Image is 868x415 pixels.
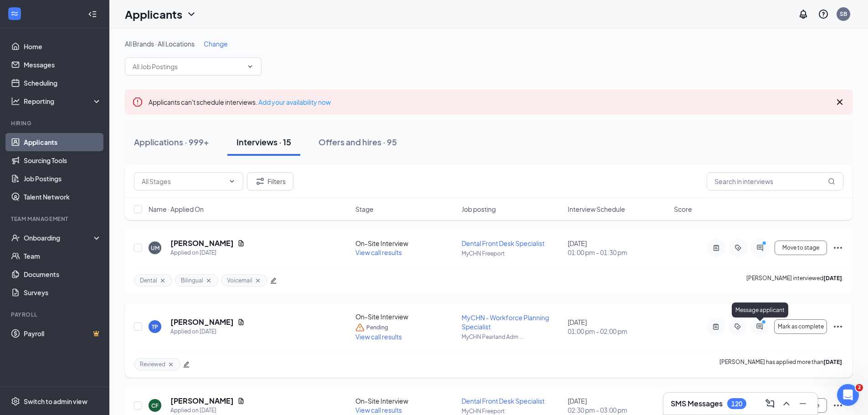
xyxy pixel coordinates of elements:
[140,360,165,368] span: Reviewed
[462,333,562,341] p: MyCHN Pearland Adm ...
[732,323,743,330] svg: ActiveTag
[228,178,236,185] svg: ChevronDown
[24,233,94,242] div: Onboarding
[568,239,668,257] div: [DATE]
[170,248,245,257] div: Applied on [DATE]
[462,407,562,415] p: MyCHN Freeport
[355,239,456,248] div: On-Site Interview
[167,361,175,368] svg: Cross
[24,169,102,188] a: Job Postings
[462,397,544,405] span: Dental Front Desk Specialist
[258,98,331,106] a: Add your availability now
[840,10,847,18] div: SB
[24,247,102,265] a: Team
[255,176,266,187] svg: Filter
[746,274,843,287] p: [PERSON_NAME] interviewed .
[247,63,254,70] svg: ChevronDown
[149,98,331,106] span: Applicants can't schedule interviews.
[24,37,102,56] a: Home
[778,323,824,330] span: Mark as complete
[834,97,845,108] svg: Cross
[270,277,277,284] span: edit
[707,172,843,190] input: Search in interviews
[355,312,456,321] div: On-Site Interview
[24,97,102,106] div: Reporting
[205,277,212,284] svg: Cross
[170,406,245,415] div: Applied on [DATE]
[254,277,262,284] svg: Cross
[24,151,102,169] a: Sourcing Tools
[779,396,794,411] button: ChevronUp
[11,97,20,106] svg: Analysis
[462,205,496,214] span: Job posting
[134,136,209,148] div: Applications · 999+
[355,205,374,214] span: Stage
[775,241,827,255] button: Move to stage
[24,324,102,343] a: PayrollCrown
[24,283,102,302] a: Surveys
[151,402,159,410] div: CF
[227,277,252,284] span: Voicemail
[247,172,293,190] button: Filter Filters
[181,277,203,284] span: Bilingual
[719,358,843,370] p: [PERSON_NAME] has applied more than .
[159,277,166,284] svg: Cross
[24,188,102,206] a: Talent Network
[152,323,158,331] div: TP
[140,277,157,284] span: Dental
[170,238,234,248] h5: [PERSON_NAME]
[797,398,808,409] svg: Minimize
[355,323,365,332] svg: Warning
[366,323,388,332] span: Pending
[568,205,625,214] span: Interview Schedule
[823,275,842,282] b: [DATE]
[170,327,245,336] div: Applied on [DATE]
[24,56,102,74] a: Messages
[781,398,792,409] svg: ChevronUp
[11,215,100,223] div: Team Management
[568,327,668,336] span: 01:00 pm - 02:00 pm
[798,9,809,20] svg: Notifications
[568,248,668,257] span: 01:00 pm - 01:30 pm
[355,248,402,256] span: View call results
[186,9,197,20] svg: ChevronDown
[142,176,225,186] input: All Stages
[10,9,19,18] svg: WorkstreamLogo
[832,321,843,332] svg: Ellipses
[125,6,182,22] h1: Applicants
[731,400,742,408] div: 120
[132,97,143,108] svg: Error
[355,333,402,341] span: View call results
[204,40,228,48] span: Change
[24,74,102,92] a: Scheduling
[755,244,765,251] svg: ActiveChat
[856,384,863,391] span: 2
[710,323,721,330] svg: ActiveNote
[782,245,819,251] span: Move to stage
[674,205,692,214] span: Score
[237,397,245,405] svg: Document
[828,178,835,185] svg: MagnifyingGlass
[170,396,234,406] h5: [PERSON_NAME]
[818,9,829,20] svg: QuestionInfo
[11,311,100,318] div: Payroll
[318,136,397,148] div: Offers and hires · 95
[832,400,843,411] svg: Ellipses
[732,302,788,318] div: Message applicant
[149,205,204,214] span: Name · Applied On
[754,323,765,330] svg: ActiveChat
[237,240,245,247] svg: Document
[11,397,20,406] svg: Settings
[760,319,770,327] svg: PrimaryDot
[24,133,102,151] a: Applicants
[568,396,668,415] div: [DATE]
[236,136,291,148] div: Interviews · 15
[11,119,100,127] div: Hiring
[462,313,549,331] span: MyCHN - Workforce Planning Specialist
[88,10,97,19] svg: Collapse
[823,359,842,365] b: [DATE]
[568,318,668,336] div: [DATE]
[355,406,402,414] span: View call results
[151,244,159,252] div: UM
[671,399,723,409] h3: SMS Messages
